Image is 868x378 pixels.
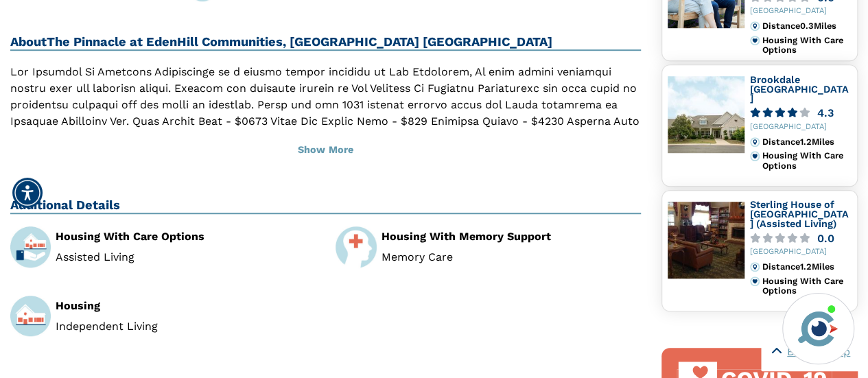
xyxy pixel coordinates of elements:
[56,252,315,263] li: Assisted Living
[10,64,641,278] p: Lor Ipsumdol Si Ametcons Adipiscinge se d eiusmo tempor incididu ut Lab Etdolorem, Al enim admini...
[12,178,43,208] div: Accessibility Menu
[762,36,852,56] div: Housing With Care Options
[750,74,849,104] a: Brookdale [GEOGRAPHIC_DATA]
[10,135,641,165] button: Show More
[750,7,852,16] div: [GEOGRAPHIC_DATA]
[750,21,760,31] img: distance.svg
[596,99,854,285] iframe: iframe
[787,344,850,360] span: Back to Top
[795,305,841,352] img: avatar
[56,231,315,242] div: Housing With Care Options
[56,300,315,311] div: Housing
[10,34,641,51] h2: About The Pinnacle at EdenHill Communities, [GEOGRAPHIC_DATA] [GEOGRAPHIC_DATA]
[382,231,641,242] div: Housing With Memory Support
[382,252,641,263] li: Memory Care
[10,198,641,214] h2: Additional Details
[56,321,315,332] li: Independent Living
[762,21,852,31] div: Distance 0.3 Miles
[762,276,852,296] div: Housing With Care Options
[750,36,760,45] img: primary.svg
